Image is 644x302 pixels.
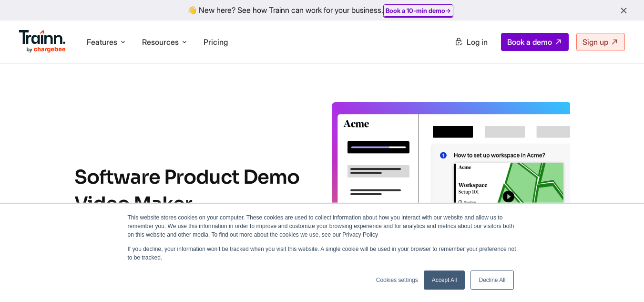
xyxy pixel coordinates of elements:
a: Accept All [424,271,465,290]
span: Log in [467,37,488,47]
iframe: Chat Widget [596,256,644,302]
a: Decline All [470,271,513,290]
span: Sign up [583,37,608,47]
a: Cookies settings [376,276,418,284]
a: Sign up [576,33,625,51]
span: Book a demo [507,37,552,47]
b: Book a 10-min demo [386,7,445,14]
a: Book a demo [501,33,569,51]
a: Pricing [204,37,228,47]
a: Book a 10-min demo→ [386,7,451,14]
span: Resources [142,37,179,47]
p: This website stores cookies on your computer. These cookies are used to collect information about... [128,213,517,239]
span: Features [87,37,117,47]
a: Log in [449,33,493,51]
p: If you decline, your information won’t be tracked when you visit this website. A single cookie wi... [128,245,517,262]
h1: Software Product Demo Video Maker [74,164,317,218]
div: 👋 New here? See how Trainn can work for your business. [6,6,638,15]
img: Trainn Logo [19,30,66,53]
